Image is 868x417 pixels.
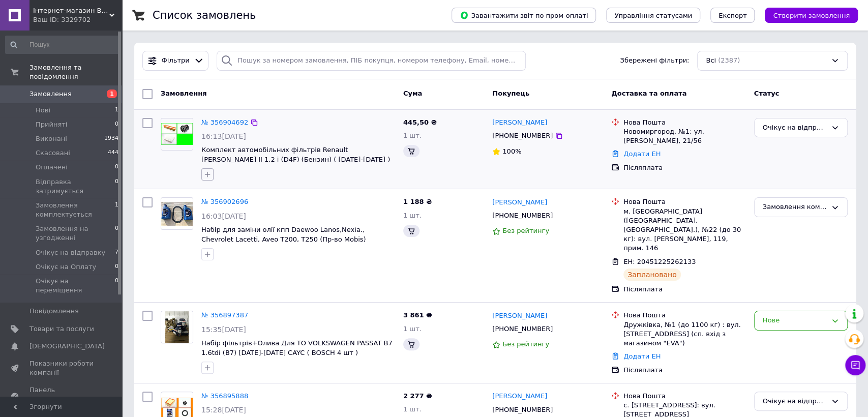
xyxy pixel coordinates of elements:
[460,11,588,20] span: Завантажити звіт по пром-оплаті
[623,269,681,281] div: Заплановано
[492,392,547,401] a: [PERSON_NAME]
[115,120,118,129] span: 0
[36,277,115,295] span: Очікує на переміщення
[36,262,96,272] span: Очікує на Оплату
[754,90,780,97] span: Статус
[706,56,716,66] span: Всі
[201,339,393,356] a: Набір фільтрів+Олива Для ТО VOLKSWAGEN PASSAT B7 1.6tdi (B7) [DATE]-[DATE] CAYC ( BOSCH 4 шт )
[403,198,432,205] span: 1 188 ₴
[33,6,109,15] span: Інтернет-магазин BBB AvTo
[115,201,118,219] span: 1
[490,322,555,336] div: [PHONE_NUMBER]
[165,311,189,343] img: Фото товару
[201,132,246,140] span: 16:13[DATE]
[29,63,122,81] span: Замовлення та повідомлення
[492,198,547,207] a: [PERSON_NAME]
[490,209,555,222] div: [PHONE_NUMBER]
[763,202,827,213] div: Замовлення комплектується
[492,118,547,128] a: [PERSON_NAME]
[623,320,746,348] div: Дружківка, №1 (до 1100 кг) : вул. [STREET_ADDRESS] (сп. вхід з магазином "EVA")
[623,118,746,127] div: Нова Пошта
[108,148,118,158] span: 444
[29,385,94,404] span: Панель управління
[623,285,746,294] div: Післяплата
[492,90,529,97] span: Покупець
[620,56,689,66] span: Збережені фільтри:
[502,227,549,234] span: Без рейтингу
[36,224,115,243] span: Замовлення на узгодженні
[29,342,105,351] span: [DEMOGRAPHIC_DATA]
[490,403,555,416] div: [PHONE_NUMBER]
[153,9,256,21] h1: Список замовлень
[403,325,422,333] span: 1 шт.
[403,90,422,97] span: Cума
[36,120,67,129] span: Прийняті
[710,8,755,23] button: Експорт
[161,123,193,144] img: Фото товару
[606,8,700,23] button: Управління статусами
[115,106,118,115] span: 1
[161,90,206,97] span: Замовлення
[201,325,246,334] span: 15:35[DATE]
[29,324,94,334] span: Товари та послуги
[623,311,746,320] div: Нова Пошта
[719,12,747,19] span: Експорт
[201,406,246,414] span: 15:28[DATE]
[403,405,422,413] span: 1 шт.
[201,118,248,126] a: № 356904692
[502,147,521,155] span: 100%
[201,198,248,205] a: № 356902696
[36,134,67,143] span: Виконані
[623,197,746,206] div: Нова Пошта
[115,177,118,196] span: 0
[403,392,432,400] span: 2 277 ₴
[502,340,549,348] span: Без рейтингу
[201,212,246,220] span: 16:03[DATE]
[5,36,119,54] input: Пошук
[201,226,366,243] a: Набір для заміни олії кпп Daewoo Lanos,Nexia., Chevrolet Lacetti, Aveo Т200, Т250 (Пр-во Mobis)
[623,392,746,401] div: Нова Пошта
[36,248,105,257] span: Очікує на відправку
[614,12,692,19] span: Управління статусами
[115,224,118,243] span: 0
[36,106,50,115] span: Нові
[765,8,858,23] button: Створити замовлення
[29,90,72,99] span: Замовлення
[115,262,118,272] span: 0
[115,277,118,295] span: 0
[623,352,661,360] a: Додати ЕН
[845,355,865,375] button: Чат з покупцем
[29,307,79,316] span: Повідомлення
[36,163,68,172] span: Оплачені
[718,56,740,64] span: (2387)
[623,366,746,375] div: Післяплата
[161,311,193,343] a: Фото товару
[490,129,555,142] div: [PHONE_NUMBER]
[217,51,526,71] input: Пошук за номером замовлення, ПІБ покупця, номером телефону, Email, номером накладної
[403,132,422,139] span: 1 шт.
[492,311,547,321] a: [PERSON_NAME]
[611,90,686,97] span: Доставка та оплата
[201,146,390,163] a: Комплект автомобільних фільтрів Renault [PERSON_NAME] II 1.2 i (D4F) (Бензин) ( [DATE]-[DATE] )
[104,134,118,143] span: 1934
[29,359,94,377] span: Показники роботи компанії
[115,248,118,257] span: 7
[36,148,70,158] span: Скасовані
[161,202,193,226] img: Фото товару
[763,315,827,326] div: Нове
[36,201,115,219] span: Замовлення комплектується
[773,12,850,19] span: Створити замовлення
[36,177,115,196] span: Відправка затримується
[623,207,746,253] div: м. [GEOGRAPHIC_DATA] ([GEOGRAPHIC_DATA], [GEOGRAPHIC_DATA].), №22 (до 30 кг): вул. [PERSON_NAME],...
[115,163,118,172] span: 0
[33,15,122,24] div: Ваш ID: 3329702
[763,396,827,407] div: Очікує на відправку
[403,311,432,319] span: 3 861 ₴
[623,258,696,265] span: ЕН: 20451225262133
[107,90,117,98] span: 1
[403,118,437,126] span: 445,50 ₴
[161,197,193,230] a: Фото товару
